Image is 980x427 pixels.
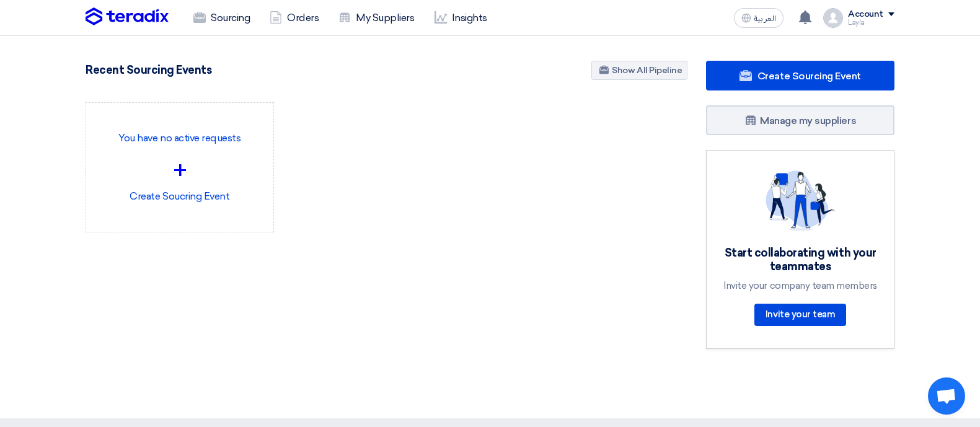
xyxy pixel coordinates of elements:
[754,304,846,326] a: Invite your team
[706,105,894,135] a: Manage my suppliers
[848,9,883,20] div: Account
[425,4,497,32] a: Insights
[734,8,784,28] button: العربية
[183,4,260,32] a: Sourcing
[86,7,169,26] img: Teradix logo
[591,61,687,80] a: Show All Pipeline
[722,246,879,274] div: Start collaborating with your teammates
[329,4,424,32] a: My Suppliers
[928,377,965,415] div: Open chat
[260,4,329,32] a: Orders
[96,152,263,189] div: +
[96,113,263,222] div: Create Soucring Event
[722,280,879,291] div: Invite your company team members
[757,70,861,82] span: Create Sourcing Event
[86,63,211,77] h4: Recent Sourcing Events
[848,19,894,26] div: Layla
[766,170,835,231] img: invite_your_team.svg
[754,14,776,23] span: العربية
[823,8,843,28] img: profile_test.png
[96,131,263,146] p: You have no active requests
